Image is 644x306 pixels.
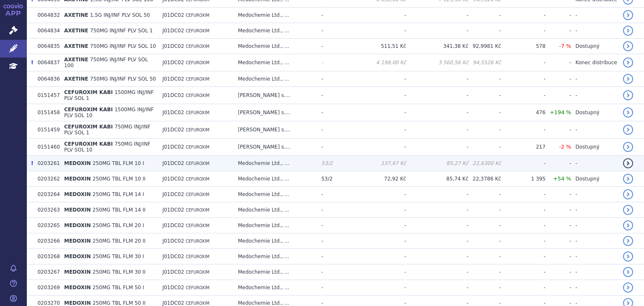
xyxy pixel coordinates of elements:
[162,12,184,18] span: J01DC02
[64,57,148,68] span: 750MG INJ/INF PLV SOL 100
[162,92,184,98] span: J01DC02
[33,139,60,156] td: 0151460
[234,104,317,121] td: [PERSON_NAME] s....
[406,187,469,202] td: -
[406,104,469,121] td: -
[64,269,91,275] span: MEDOXIN
[93,176,145,182] span: 250MG TBL FLM 10 II
[545,8,571,23] td: -
[321,160,332,166] span: 53/2
[406,54,469,71] td: 3 560,56 Kč
[186,161,210,166] span: CEFUROXIM
[468,104,501,121] td: -
[545,71,571,87] td: -
[234,280,317,296] td: Medochemie Ltd., ...
[93,300,145,306] span: 250MG TBL FLM 50 II
[623,10,633,20] a: detail
[33,171,60,187] td: 0203262
[93,254,144,259] span: 250MG TBL FLM 30 I
[33,71,60,87] td: 0064836
[347,8,406,23] td: -
[406,171,469,187] td: 85,74 Kč
[64,141,113,147] span: CEFUROXIM KABI
[545,264,571,280] td: -
[93,285,144,290] span: 250MG TBL FLM 50 I
[571,87,619,104] td: -
[234,156,317,171] td: Medochemie Ltd., ...
[33,104,60,121] td: 0151458
[545,187,571,202] td: -
[501,156,545,171] td: -
[64,285,91,290] span: MEDOXIN
[501,171,545,187] td: 1 395
[64,12,88,18] span: AXETINE
[64,176,91,182] span: MEDOXIN
[347,23,406,39] td: -
[406,139,469,156] td: -
[468,249,501,264] td: -
[406,121,469,139] td: -
[501,187,545,202] td: -
[623,58,633,68] a: detail
[33,249,60,264] td: 0203268
[545,280,571,296] td: -
[550,109,571,115] span: +194 %
[571,39,619,54] td: Dostupný
[64,300,91,306] span: MEDOXIN
[571,202,619,218] td: -
[317,264,347,280] td: -
[623,107,633,118] a: detail
[545,202,571,218] td: -
[347,202,406,218] td: -
[623,125,633,135] a: detail
[90,12,150,18] span: 1,5G INJ/INF PLV SOL 50
[501,104,545,121] td: 476
[468,8,501,23] td: -
[162,285,184,290] span: J01DC02
[545,54,571,71] td: -
[623,142,633,152] a: detail
[501,249,545,264] td: -
[234,249,317,264] td: Medochemie Ltd., ...
[406,87,469,104] td: -
[623,174,633,184] a: detail
[545,233,571,249] td: -
[468,87,501,104] td: -
[317,23,347,39] td: -
[64,89,154,101] span: 1500MG INJ/INF PLV SOL 1
[545,23,571,39] td: -
[33,233,60,249] td: 0203266
[31,60,33,65] span: Poslední data tohoto produktu jsou ze SCAU platného k 01.05.2014.
[501,139,545,156] td: 217
[64,160,91,166] span: MEDOXIN
[162,238,184,244] span: J01DC02
[347,233,406,249] td: -
[406,39,469,54] td: 341,38 Kč
[33,121,60,139] td: 0151459
[186,177,210,181] span: CEFUROXIM
[571,171,619,187] td: Dostupný
[623,267,633,277] a: detail
[234,39,317,54] td: Medochemie Ltd., ...
[162,144,184,150] span: J01DC02
[623,158,633,168] a: detail
[64,191,91,197] span: MEDOXIN
[186,192,210,197] span: CEFUROXIM
[93,207,145,213] span: 250MG TBL FLM 14 II
[186,239,210,243] span: CEFUROXIM
[501,54,545,71] td: -
[623,251,633,262] a: detail
[559,144,571,150] span: -2 %
[162,127,184,133] span: J01DC02
[186,145,210,149] span: CEFUROXIM
[317,54,347,71] td: -
[64,107,113,112] span: CEFUROXIM KABI
[623,236,633,246] a: detail
[317,39,347,54] td: -
[468,54,501,71] td: 94,5526 Kč
[501,87,545,104] td: -
[347,71,406,87] td: -
[468,280,501,296] td: -
[234,171,317,187] td: Medochemie Ltd., ...
[347,280,406,296] td: -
